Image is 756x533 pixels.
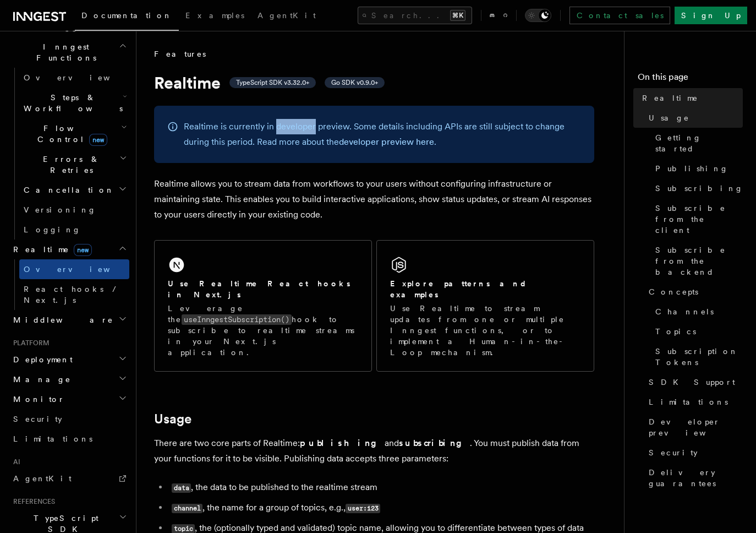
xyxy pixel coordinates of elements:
a: Use Realtime React hooks in Next.jsLeverage theuseInngestSubscription()hook to subscribe to realt... [154,240,372,372]
a: developer preview here [339,137,434,147]
p: Realtime allows you to stream data from workflows to your users without configuring infrastructur... [154,176,594,222]
a: Logging [19,220,129,240]
button: Cancellation [19,180,129,200]
a: Subscription Tokens [651,341,743,372]
button: Monitor [9,389,129,409]
span: Cancellation [19,184,114,195]
span: Subscribe from the client [655,203,743,236]
a: Documentation [75,3,179,31]
a: Subscribing [651,178,743,198]
span: Security [13,415,62,423]
a: Subscribe from the backend [651,240,743,282]
span: Concepts [649,286,698,297]
h1: Realtime [154,73,594,93]
li: , the data to be published to the realtime stream [168,480,594,496]
p: Use Realtime to stream updates from one or multiple Inngest functions, or to implement a Human-in... [390,303,580,358]
a: Security [9,409,129,429]
p: There are two core parts of Realtime: and . You must publish data from your functions for it to b... [154,436,594,466]
span: Realtime [642,93,698,104]
a: AgentKit [9,469,129,488]
span: Middleware [9,314,113,325]
button: Deployment [9,350,129,369]
a: AgentKit [251,3,322,30]
span: TypeScript SDK v3.32.0+ [236,78,309,87]
button: Steps & Workflows [19,88,129,118]
a: Usage [154,411,191,427]
span: Usage [649,112,689,123]
span: AgentKit [258,11,316,20]
span: Platform [9,339,50,347]
a: Delivery guarantees [644,463,743,493]
a: Publishing [651,159,743,178]
span: Publishing [655,163,728,174]
a: Contact sales [569,7,670,24]
span: Documentation [81,11,172,20]
span: Go SDK v0.9.0+ [331,78,378,87]
a: Getting started [651,128,743,159]
span: Versioning [24,205,96,214]
span: References [9,497,55,506]
span: Topics [655,326,696,337]
strong: publishing [300,438,385,448]
code: user:123 [346,504,380,513]
span: Subscribe from the backend [655,244,743,278]
h2: Explore patterns and examples [390,278,580,300]
button: Manage [9,369,129,389]
li: , the name for a group of topics, e.g., [168,500,594,516]
span: Inngest Functions [9,41,119,63]
button: Inngest Functions [9,37,129,68]
a: Channels [651,302,743,322]
code: channel [172,504,202,513]
a: Topics [651,322,743,341]
span: new [74,244,92,256]
span: Flow Control [19,123,121,145]
a: Explore patterns and examplesUse Realtime to stream updates from one or multiple Inngest function... [376,240,594,372]
span: SDK Support [649,377,735,388]
a: Subscribe from the client [651,198,743,240]
kbd: ⌘K [450,10,465,21]
span: Realtime [9,244,92,255]
span: new [89,134,107,146]
span: Limitations [649,396,728,407]
span: Monitor [9,394,65,405]
span: Security [649,447,698,458]
div: Inngest Functions [9,68,129,240]
a: React hooks / Next.js [19,279,129,310]
button: Flow Controlnew [19,118,129,149]
span: Channels [655,306,714,317]
a: Usage [644,108,743,128]
span: Developer preview [649,416,743,438]
a: Limitations [644,392,743,412]
span: AI [9,458,20,466]
a: Examples [179,3,251,30]
code: useInngestSubscription() [182,314,292,325]
p: Leverage the hook to subscribe to realtime streams in your Next.js application. [168,303,358,358]
button: Toggle dark mode [525,9,551,22]
a: Versioning [19,200,129,220]
a: Overview [19,68,129,88]
a: Overview [19,259,129,279]
p: Realtime is currently in developer preview. Some details including APIs are still subject to chan... [184,119,581,150]
a: Developer preview [644,412,743,443]
span: Logging [24,225,81,234]
span: Errors & Retries [19,154,119,176]
span: Overview [24,73,137,82]
button: Realtimenew [9,240,129,259]
div: Realtimenew [9,259,129,310]
a: Realtime [638,88,743,108]
a: Security [644,443,743,463]
a: Sign Up [675,7,747,24]
button: Middleware [9,310,129,330]
h4: On this page [638,70,743,88]
span: Overview [24,265,137,274]
span: Manage [9,374,71,385]
span: React hooks / Next.js [24,285,121,304]
button: Errors & Retries [19,149,129,180]
h2: Use Realtime React hooks in Next.js [168,278,358,300]
span: AgentKit [13,474,72,483]
span: Delivery guarantees [649,467,743,489]
span: Subscription Tokens [655,346,743,368]
span: Examples [185,11,244,20]
a: Concepts [644,282,743,302]
a: SDK Support [644,372,743,392]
